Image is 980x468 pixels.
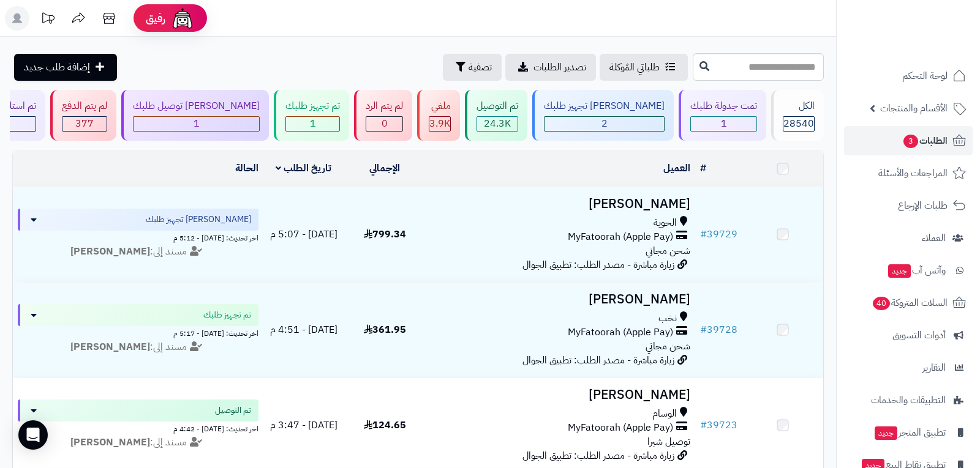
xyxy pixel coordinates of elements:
[844,223,973,253] a: العملاء
[522,258,674,272] span: زيارة مباشرة - مصدر الطلب: تطبيق الجوال
[14,54,117,81] a: إضافة طلب جديد
[133,99,260,113] div: [PERSON_NAME] توصيل طلبك
[663,161,690,176] a: العميل
[429,116,450,131] span: 3.9K
[544,99,665,113] div: [PERSON_NAME] تجهيز طلبك
[70,244,150,259] strong: [PERSON_NAME]
[844,256,973,285] a: وآتس آبجديد
[875,426,897,440] span: جديد
[430,388,690,402] h3: [PERSON_NAME]
[469,60,492,75] span: تصفية
[844,353,973,382] a: التقارير
[844,126,973,155] a: الطلبات3
[366,99,403,113] div: لم يتم الرد
[545,117,664,131] div: 2
[533,60,586,75] span: تصدير الطلبات
[609,60,660,75] span: طلباتي المُوكلة
[568,421,673,435] span: MyFatoorah (Apple Pay)
[922,359,946,376] span: التقارير
[366,117,402,131] div: 0
[9,245,268,259] div: مسند إلى:
[783,116,814,131] span: 28540
[721,116,727,131] span: 1
[844,418,973,447] a: تطبيق المتجرجديد
[270,322,337,337] span: [DATE] - 4:51 م
[382,116,388,131] span: 0
[18,326,258,339] div: اخر تحديث: [DATE] - 5:17 م
[505,54,596,81] a: تصدير الطلبات
[430,197,690,211] h3: [PERSON_NAME]
[62,117,107,131] div: 377
[658,311,677,325] span: نخب
[878,165,948,182] span: المراجعات والأسئلة
[24,60,90,75] span: إضافة طلب جديد
[352,90,415,141] a: لم يتم الرد 0
[652,407,677,421] span: الوسام
[887,262,946,279] span: وآتس آب
[9,436,268,450] div: مسند إلى:
[270,418,337,433] span: [DATE] - 3:47 م
[691,117,756,131] div: 1
[898,197,948,214] span: طلبات الإرجاع
[873,297,890,310] span: 40
[477,117,518,131] div: 24278
[568,230,673,244] span: MyFatoorah (Apple Pay)
[310,116,316,131] span: 1
[484,116,511,131] span: 24.3K
[70,340,150,354] strong: [PERSON_NAME]
[134,117,259,131] div: 1
[690,99,757,113] div: تمت جدولة طلبك
[601,116,608,131] span: 2
[235,161,258,176] a: الحالة
[429,99,451,113] div: ملغي
[844,191,973,220] a: طلبات الإرجاع
[285,99,340,113] div: تم تجهيز طلبك
[270,227,337,242] span: [DATE] - 5:07 م
[18,420,48,450] div: Open Intercom Messenger
[888,264,911,278] span: جديد
[844,321,973,350] a: أدوات التسويق
[462,90,530,141] a: تم التوصيل 24.3K
[522,353,674,368] span: زيارة مباشرة - مصدر الطلب: تطبيق الجوال
[75,116,94,131] span: 377
[364,322,406,337] span: 361.95
[844,385,973,415] a: التطبيقات والخدمات
[215,404,251,417] span: تم التوصيل
[364,418,406,433] span: 124.65
[443,54,502,81] button: تصفية
[897,31,968,57] img: logo-2.png
[844,61,973,91] a: لوحة التحكم
[700,322,737,337] a: #39728
[700,227,737,242] a: #39729
[647,434,690,449] span: توصيل شبرا
[170,6,195,31] img: ai-face.png
[700,227,707,242] span: #
[873,424,946,441] span: تطبيق المتجر
[783,99,815,113] div: الكل
[922,229,946,247] span: العملاء
[600,54,688,81] a: طلباتي المُوكلة
[146,214,251,226] span: [PERSON_NAME] تجهيز طلبك
[646,243,690,258] span: شحن مجاني
[415,90,462,141] a: ملغي 3.9K
[18,422,258,434] div: اخر تحديث: [DATE] - 4:42 م
[369,161,400,176] a: الإجمالي
[119,90,271,141] a: [PERSON_NAME] توصيل طلبك 1
[902,67,948,84] span: لوحة التحكم
[880,100,948,117] span: الأقسام والمنتجات
[477,99,518,113] div: تم التوصيل
[9,340,268,354] div: مسند إلى:
[48,90,119,141] a: لم يتم الدفع 377
[700,418,737,433] a: #39723
[654,216,677,230] span: الحوية
[844,288,973,318] a: السلات المتروكة40
[892,327,946,344] span: أدوات التسويق
[568,325,673,340] span: MyFatoorah (Apple Pay)
[871,392,946,409] span: التطبيقات والخدمات
[70,435,150,450] strong: [PERSON_NAME]
[364,227,406,242] span: 799.34
[430,292,690,306] h3: [PERSON_NAME]
[872,294,948,311] span: السلات المتروكة
[769,90,826,141] a: الكل28540
[902,132,948,149] span: الطلبات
